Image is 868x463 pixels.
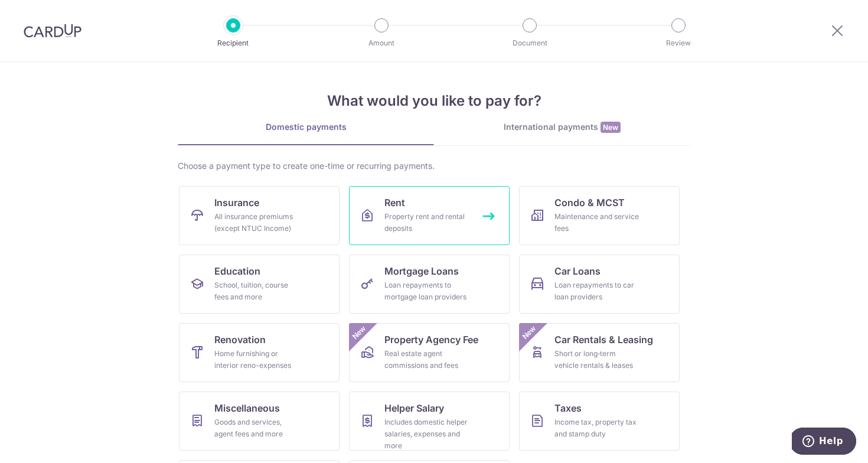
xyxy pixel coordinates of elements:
[554,416,639,440] div: Income tax, property tax and stamp duty
[384,211,469,234] div: Property rent and rental deposits
[384,195,405,210] span: Rent
[384,279,469,303] div: Loan repayments to mortgage loan providers
[214,264,260,278] span: Education
[601,122,621,133] span: New
[214,279,299,303] div: School, tuition, course fees and more
[520,323,539,343] span: New
[349,255,510,314] a: Mortgage LoansLoan repayments to mortgage loan providers
[338,37,425,49] p: Amount
[384,416,469,452] div: Includes domestic helper salaries, expenses and more
[178,90,690,112] h4: What would you like to pay for?
[24,24,81,38] img: CardUp
[554,195,625,210] span: Condo & MCST
[27,8,51,19] span: Help
[214,401,280,415] span: Miscellaneous
[554,348,639,371] div: Short or long‑term vehicle rentals & leases
[519,323,680,382] a: Car Rentals & LeasingShort or long‑term vehicle rentals & leasesNew
[179,255,340,314] a: EducationSchool, tuition, course fees and more
[214,416,299,440] div: Goods and services, agent fees and more
[554,211,639,234] div: Maintenance and service fees
[384,264,459,278] span: Mortgage Loans
[214,332,266,347] span: Renovation
[635,37,722,49] p: Review
[179,392,340,451] a: MiscellaneousGoods and services, agent fees and more
[554,401,582,415] span: Taxes
[519,255,680,314] a: Car LoansLoan repayments to car loan providers
[384,348,469,371] div: Real estate agent commissions and fees
[349,186,510,245] a: RentProperty rent and rental deposits
[486,37,573,49] p: Document
[554,279,639,303] div: Loan repayments to car loan providers
[384,401,444,415] span: Helper Salary
[178,121,434,133] div: Domestic payments
[434,121,690,133] div: International payments
[214,348,299,371] div: Home furnishing or interior reno-expenses
[214,195,259,210] span: Insurance
[179,323,340,382] a: RenovationHome furnishing or interior reno-expenses
[214,211,299,234] div: All insurance premiums (except NTUC Income)
[519,186,680,245] a: Condo & MCSTMaintenance and service fees
[792,428,856,457] iframe: Opens a widget where you can find more information
[349,392,510,451] a: Helper SalaryIncludes domestic helper salaries, expenses and more
[179,186,340,245] a: InsuranceAll insurance premiums (except NTUC Income)
[519,392,680,451] a: TaxesIncome tax, property tax and stamp duty
[554,332,653,347] span: Car Rentals & Leasing
[190,37,277,49] p: Recipient
[350,323,369,343] span: New
[554,264,601,278] span: Car Loans
[384,332,478,347] span: Property Agency Fee
[178,160,690,172] div: Choose a payment type to create one-time or recurring payments.
[349,323,510,382] a: Property Agency FeeReal estate agent commissions and feesNew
